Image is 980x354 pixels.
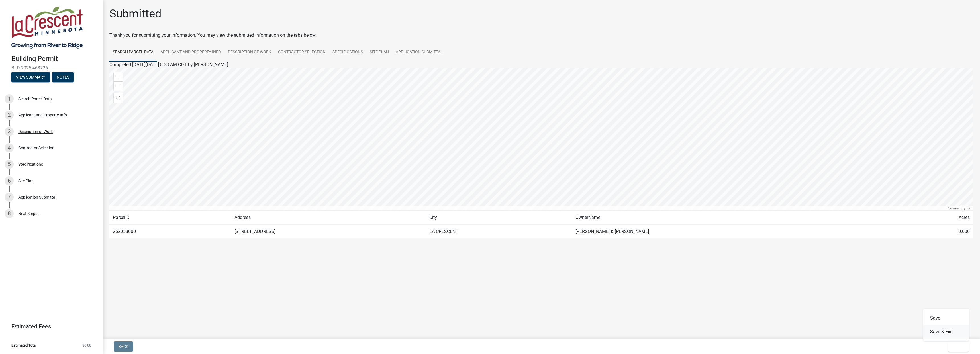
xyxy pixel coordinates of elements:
div: Powered by [945,206,973,210]
button: Save & Exit [923,325,969,339]
td: LA CRESCENT [426,225,572,239]
div: Find my location [114,93,123,103]
td: 0.000 [899,225,973,239]
span: BLD-2025-463726 [11,65,91,71]
div: 5 [5,160,14,169]
td: Acres [899,211,973,225]
span: Back [118,344,128,349]
button: View Summary [11,72,50,82]
button: Save [923,311,969,325]
a: Specifications [329,43,366,62]
div: Thank you for submitting your information. You may view the submitted information on the tabs below. [109,32,973,39]
img: City of La Crescent, Minnesota [11,6,83,49]
div: 7 [5,193,14,202]
td: OwnerName [572,211,899,225]
a: Application Submittal [392,43,446,62]
a: Applicant and Property Info [157,43,224,62]
div: Zoom in [114,72,123,81]
button: Back [114,341,133,352]
a: Description of Work [224,43,275,62]
div: Application Submittal [18,195,56,199]
td: [PERSON_NAME] & [PERSON_NAME] [572,225,899,239]
span: Completed [DATE][DATE] 8:33 AM CDT by [PERSON_NAME] [109,62,228,67]
div: Site Plan [18,179,34,183]
a: Esri [966,206,972,210]
div: Applicant and Property Info [18,113,67,117]
a: Site Plan [366,43,392,62]
h4: Building Permit [11,55,98,63]
div: Contractor Selection [18,146,54,150]
div: Specifications [18,162,43,166]
span: Exit [953,344,961,349]
div: Search Parcel Data [18,97,52,101]
td: ParcelID [109,211,231,225]
div: 3 [5,127,14,136]
span: $0.00 [82,343,91,347]
div: 1 [5,94,14,103]
wm-modal-confirm: Notes [52,75,74,80]
span: Estimated Total [11,343,36,347]
wm-modal-confirm: Summary [11,75,50,80]
td: 252053000 [109,225,231,239]
div: 4 [5,143,14,152]
button: Notes [52,72,74,82]
div: 8 [5,209,14,218]
div: Exit [923,309,969,341]
div: 6 [5,176,14,185]
td: City [426,211,572,225]
div: Zoom out [114,81,123,91]
a: Contractor Selection [275,43,329,62]
td: Address [231,211,426,225]
td: [STREET_ADDRESS] [231,225,426,239]
div: Description of Work [18,130,53,134]
a: Estimated Fees [5,321,93,332]
h1: Submitted [109,7,162,21]
a: Search Parcel Data [109,43,157,62]
div: 2 [5,111,14,120]
button: Exit [948,341,969,352]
